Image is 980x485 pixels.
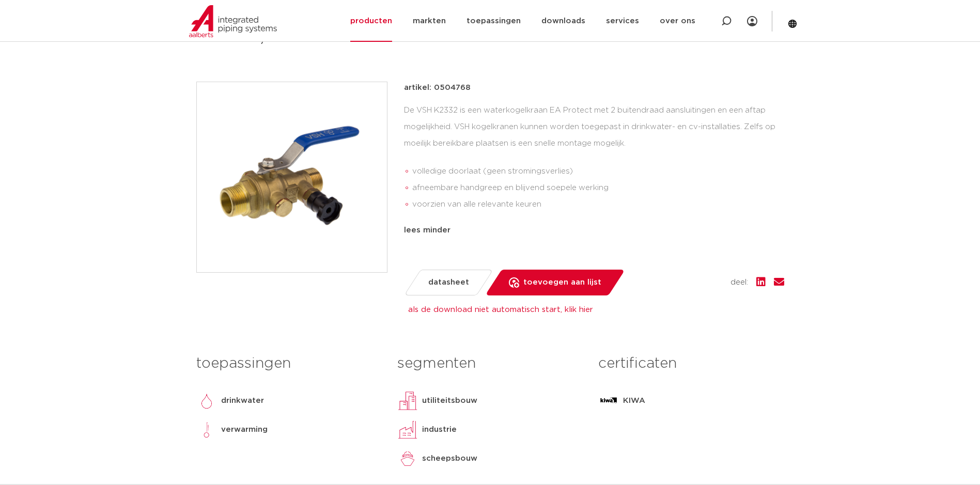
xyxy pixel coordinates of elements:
[412,163,784,180] li: volledige doorlaat (geen stromingsverlies)
[196,390,217,411] img: drinkwater
[397,448,418,469] img: scheepsbouw
[623,395,645,407] p: KIWA
[598,353,784,374] h3: certificaten
[412,196,784,213] li: voorzien van alle relevante keuren
[397,419,418,440] img: industrie
[523,274,601,291] span: toevoegen aan lijst
[428,274,469,291] span: datasheet
[404,102,784,216] div: De VSH K2332 is een waterkogelkraan EA Protect met 2 buitendraad aansluitingen en een aftap mogel...
[404,82,471,94] p: artikel: 0504768
[598,390,619,411] img: KIWA
[422,452,477,465] p: scheepsbouw
[196,419,217,440] img: verwarming
[397,390,418,411] img: utiliteitsbouw
[404,224,784,237] div: lees minder
[196,353,382,374] h3: toepassingen
[197,82,387,272] img: Product Image for VSH EA Protect met aftap vlakdichtend MM G3/4"
[221,395,264,407] p: drinkwater
[408,306,593,314] a: als de download niet automatisch start, klik hier
[422,424,457,436] p: industrie
[422,395,477,407] p: utiliteitsbouw
[412,180,784,196] li: afneembare handgreep en blijvend soepele werking
[397,353,583,374] h3: segmenten
[221,424,268,436] p: verwarming
[403,270,493,295] a: datasheet
[730,276,748,289] span: deel:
